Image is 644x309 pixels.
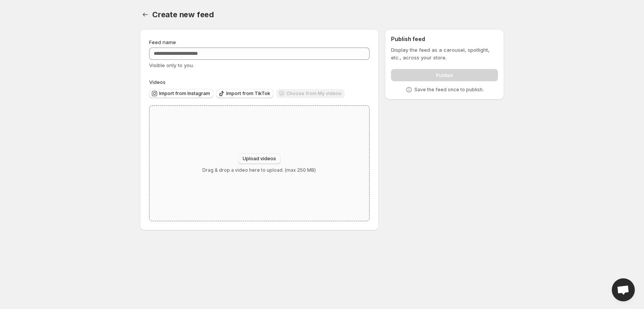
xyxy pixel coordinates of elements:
p: Display the feed as a carousel, spotlight, etc., across your store. [391,46,498,61]
button: Import from TikTok [216,89,273,98]
span: Import from Instagram [159,90,210,97]
div: Open chat [612,278,635,301]
span: Upload videos [243,156,276,162]
span: Import from TikTok [226,90,270,97]
p: Drag & drop a video here to upload. (max 250 MB) [202,167,316,173]
span: Create new feed [152,10,214,19]
button: Import from Instagram [149,89,213,98]
h2: Publish feed [391,35,498,43]
span: Videos [149,79,166,85]
span: Visible only to you. [149,62,194,68]
span: Feed name [149,39,176,45]
button: Settings [140,9,151,20]
button: Upload videos [238,153,281,164]
p: Save the feed once to publish. [414,87,484,93]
